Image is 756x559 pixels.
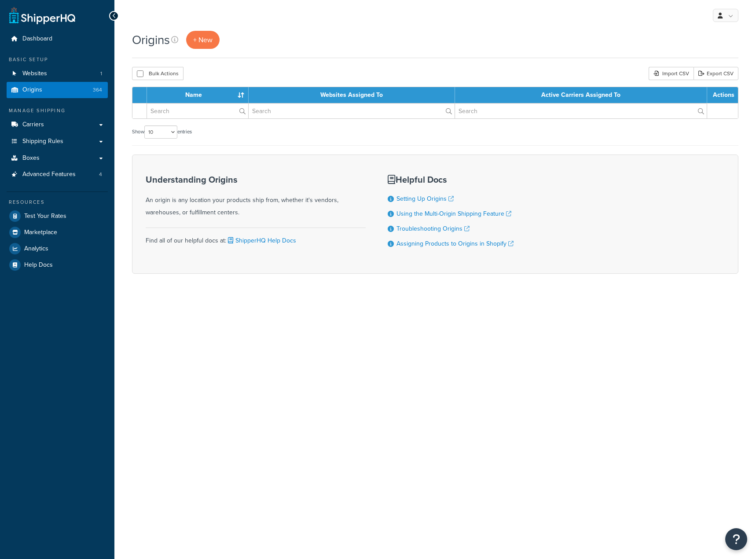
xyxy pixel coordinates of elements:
select: Showentries [144,125,177,139]
h1: Origins [132,31,170,48]
span: Test Your Rates [24,213,66,220]
li: Origins [7,82,108,98]
span: 4 [99,171,102,178]
span: Marketplace [24,229,57,236]
span: Shipping Rules [22,138,63,145]
span: Websites [22,70,47,77]
th: Name [147,87,249,103]
a: ShipperHQ Help Docs [226,236,296,245]
div: Manage Shipping [7,107,108,114]
a: + New [186,31,220,49]
a: Advanced Features 4 [7,166,108,183]
span: Analytics [24,245,48,253]
a: Assigning Products to Origins in Shopify [396,239,514,248]
span: Carriers [22,121,44,129]
h3: Understanding Origins [146,175,366,184]
a: Websites 1 [7,66,108,82]
a: ShipperHQ Home [9,7,75,24]
span: Origins [22,86,42,94]
li: Advanced Features [7,166,108,183]
li: Websites [7,66,108,82]
a: Export CSV [694,67,738,80]
input: Search [147,103,248,118]
span: Help Docs [24,261,53,269]
button: Bulk Actions [132,67,183,80]
a: Troubleshooting Origins [396,224,470,233]
div: Basic Setup [7,56,108,63]
a: Origins 364 [7,82,108,98]
span: + New [193,35,213,45]
div: An origin is any location your products ship from, whether it's vendors, warehouses, or fulfillme... [146,175,366,219]
a: Help Docs [7,257,108,273]
input: Search [455,103,707,118]
span: 1 [100,70,102,77]
a: Carriers [7,117,108,133]
a: Setting Up Origins [396,194,454,203]
th: Websites Assigned To [249,87,455,103]
button: Open Resource Center [725,528,747,550]
a: Boxes [7,150,108,166]
div: Import CSV [649,67,694,80]
a: Marketplace [7,224,108,240]
span: 364 [93,86,102,94]
span: Dashboard [22,35,52,43]
label: Show entries [132,125,192,139]
th: Active Carriers Assigned To [455,87,707,103]
a: Test Your Rates [7,208,108,224]
a: Shipping Rules [7,133,108,150]
input: Search [249,103,455,118]
a: Dashboard [7,31,108,47]
span: Advanced Features [22,171,76,178]
h3: Helpful Docs [388,175,514,184]
span: Boxes [22,154,40,162]
div: Find all of our helpful docs at: [146,228,366,247]
th: Actions [707,87,738,103]
div: Resources [7,199,108,206]
a: Using the Multi-Origin Shipping Feature [396,209,511,218]
a: Analytics [7,241,108,257]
